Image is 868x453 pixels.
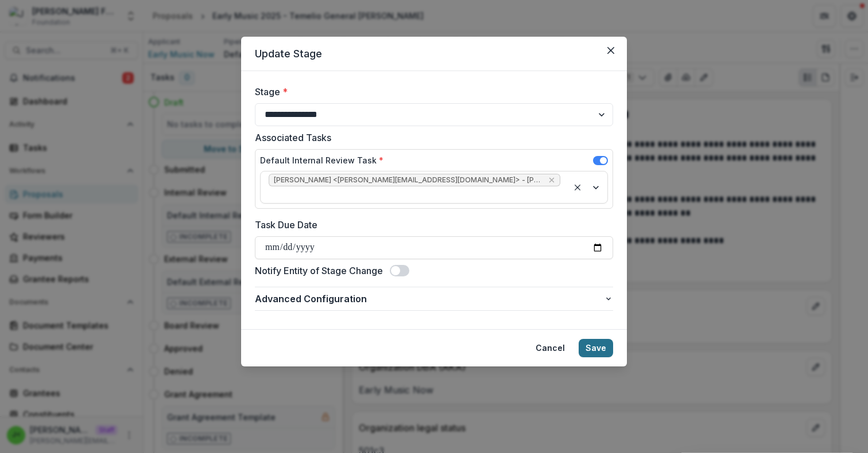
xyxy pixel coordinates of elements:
header: Update Stage [241,37,627,71]
button: Advanced Configuration [255,287,613,310]
div: Remove Julie <julie@trytemelio.com> - julie@trytemelio.com [547,174,556,186]
label: Associated Tasks [255,131,606,145]
label: Default Internal Review Task [260,154,383,166]
div: Clear selected options [571,181,584,194]
label: Stage [255,85,606,99]
span: Advanced Configuration [255,292,604,306]
button: Cancel [529,339,572,357]
label: Notify Entity of Stage Change [255,264,383,278]
button: Close [602,41,620,60]
button: Save [579,339,613,357]
label: Task Due Date [255,218,606,232]
span: [PERSON_NAME] <[PERSON_NAME][EMAIL_ADDRESS][DOMAIN_NAME]> - [PERSON_NAME][EMAIL_ADDRESS][DOMAIN_N... [274,176,544,184]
